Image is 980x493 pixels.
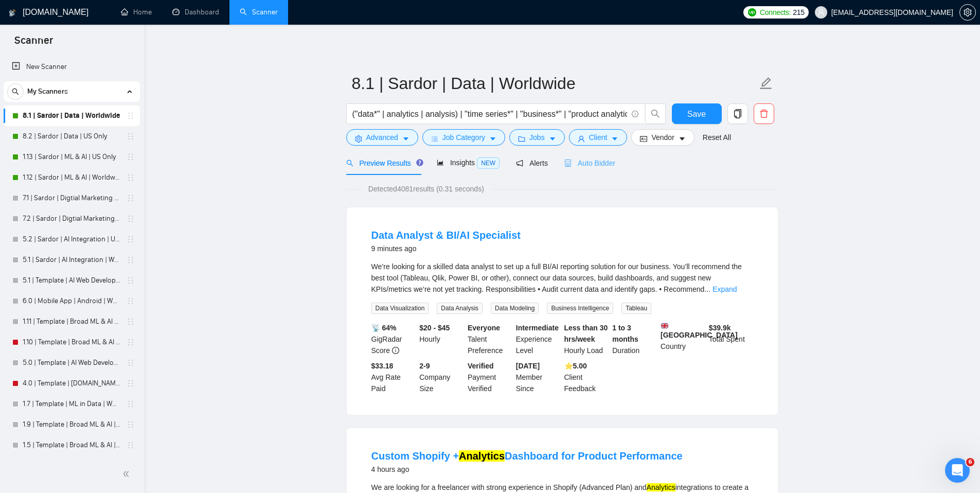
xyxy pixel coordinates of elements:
[419,324,450,332] b: $20 - $45
[459,450,505,462] mark: Analytics
[23,229,120,250] a: 5.2 | Sardor | AI Integration | US Only
[127,173,135,182] span: holder
[23,414,120,435] a: 1.9 | Template | Broad ML & AI | Rest of the World
[371,324,397,332] b: 📡 64%
[489,135,496,143] span: caret-down
[945,458,970,483] iframe: Intercom live chat
[442,132,485,143] span: Job Category
[632,111,638,117] span: info-circle
[371,450,683,462] a: Custom Shopify +AnalyticsDashboard for Product Performance
[23,270,120,291] a: 5.1 | Template | AI Web Developer | Worldwide
[371,261,753,295] div: We’re looking for a skilled data analyst to set up a full BI/AI reporting solution for our busine...
[23,208,120,229] a: 7.2 | Sardor | Digtial Marketing PPC | US Only
[564,160,572,167] span: robot
[417,322,466,356] div: Hourly
[529,132,545,143] span: Jobs
[402,135,409,143] span: caret-down
[569,129,628,146] button: userClientcaret-down
[959,8,976,16] a: setting
[127,297,135,305] span: holder
[748,8,756,16] img: upwork-logo.png
[959,4,976,21] button: setting
[23,373,120,394] a: 4.0 | Template | [DOMAIN_NAME] | Worldwide
[759,77,773,90] span: edit
[709,324,731,332] b: $ 39.9k
[707,322,755,356] div: Total Spent
[611,135,618,143] span: caret-down
[658,322,707,356] div: Country
[23,394,120,414] a: 1.7 | Template | ML in Data | Worldwide
[419,362,430,370] b: 2-9
[23,188,120,208] a: 7.1 | Sardor | Digtial Marketing PPC | Worldwide
[589,132,608,143] span: Client
[793,7,804,18] span: 215
[631,129,694,146] button: idcardVendorcaret-down
[23,332,120,353] a: 1.10 | Template | Broad ML & AI | Worldwide
[346,159,420,167] span: Preview Results
[562,360,611,394] div: Client Feedback
[564,324,608,343] b: Less than 30 hrs/week
[621,303,651,314] span: Tableau
[127,215,135,223] span: holder
[240,8,278,16] a: searchScanner
[127,400,135,408] span: holder
[361,183,491,195] span: Detected 4081 results (0.31 seconds)
[355,135,362,143] span: setting
[127,338,135,346] span: holder
[127,359,135,367] span: holder
[817,9,825,16] span: user
[547,303,613,314] span: Business Intelligence
[422,129,505,146] button: barsJob Categorycaret-down
[23,353,120,373] a: 5.0 | Template | AI Web Development | [GEOGRAPHIC_DATA] Only
[352,71,757,96] input: Scanner name...
[679,135,686,143] span: caret-down
[514,360,562,394] div: Member Since
[27,81,68,102] span: My Scanners
[491,303,539,314] span: Data Modeling
[437,159,500,167] span: Insights
[23,291,120,311] a: 6.0 | Mobile App | Android | Worldwide
[516,324,559,332] b: Intermediate
[6,33,61,55] span: Scanner
[371,463,683,476] div: 4 hours ago
[127,441,135,449] span: holder
[127,194,135,202] span: holder
[23,167,120,188] a: 1.12 | Sardor | ML & AI | Worldwide
[127,153,135,161] span: holder
[960,8,975,16] span: setting
[564,159,615,167] span: Auto Bidder
[687,108,706,120] span: Save
[477,157,500,169] span: NEW
[122,469,133,479] span: double-left
[346,160,353,167] span: search
[516,160,523,167] span: notification
[371,242,521,255] div: 9 minutes ago
[704,285,710,293] span: ...
[431,135,438,143] span: bars
[127,235,135,243] span: holder
[966,458,974,466] span: 6
[4,57,140,77] li: New Scanner
[672,103,722,124] button: Save
[23,105,120,126] a: 8.1 | Sardor | Data | Worldwide
[610,322,658,356] div: Duration
[127,112,135,120] span: holder
[127,276,135,285] span: holder
[23,311,120,332] a: 1.11 | Template | Broad ML & AI | [GEOGRAPHIC_DATA] Only
[371,230,521,241] a: Data Analyst & BI/AI Specialist
[661,322,668,329] img: 🇬🇧
[514,322,562,356] div: Experience Level
[127,132,135,140] span: holder
[369,322,418,356] div: GigRadar Score
[369,360,418,394] div: Avg Rate Paid
[127,420,135,429] span: holder
[646,109,665,118] span: search
[8,88,23,95] span: search
[612,324,638,343] b: 1 to 3 months
[23,126,120,147] a: 8.2 | Sardor | Data | US Only
[549,135,556,143] span: caret-down
[466,360,514,394] div: Payment Verified
[760,7,791,18] span: Connects:
[127,379,135,388] span: holder
[640,135,647,143] span: idcard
